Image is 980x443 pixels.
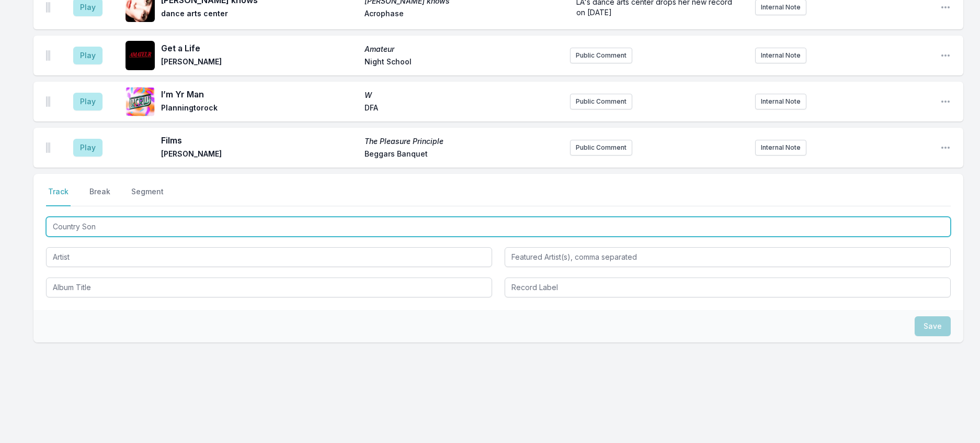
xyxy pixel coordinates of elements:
input: Track Title [46,217,951,237]
span: I’m Yr Man [161,88,358,101]
button: Play [73,47,102,64]
span: [PERSON_NAME] [161,149,358,161]
button: Open playlist item options [940,2,951,13]
span: Films [161,134,358,147]
button: Open playlist item options [940,50,951,61]
input: Artist [46,247,492,267]
span: dance arts center [161,8,358,21]
span: Acrophase [364,8,562,21]
span: Get a Life [161,42,358,54]
button: Public Comment [570,48,632,63]
button: Internal Note [755,140,806,156]
span: Planningtorock [161,103,358,115]
img: Amateur [126,41,155,70]
button: Play [73,139,102,157]
input: Album Title [46,278,492,297]
button: Open playlist item options [940,142,951,153]
span: DFA [364,103,562,115]
button: Track [46,186,71,206]
img: Drag Handle [46,2,50,13]
img: Drag Handle [46,142,50,153]
button: Segment [129,186,166,206]
span: Amateur [364,44,562,54]
input: Record Label [505,278,951,297]
button: Break [87,186,112,206]
img: W [126,87,155,116]
button: Open playlist item options [940,96,951,107]
span: Night School [364,57,562,69]
span: The Pleasure Principle [364,136,562,147]
img: Drag Handle [46,50,50,61]
button: Play [73,93,102,110]
button: Internal Note [755,94,806,109]
button: Save [915,316,951,336]
span: W [364,90,562,101]
button: Public Comment [570,94,632,109]
button: Internal Note [755,48,806,63]
span: [PERSON_NAME] [161,57,358,69]
img: Drag Handle [46,96,50,107]
span: Beggars Banquet [364,149,562,161]
input: Featured Artist(s), comma separated [505,247,951,267]
button: Public Comment [570,140,632,156]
